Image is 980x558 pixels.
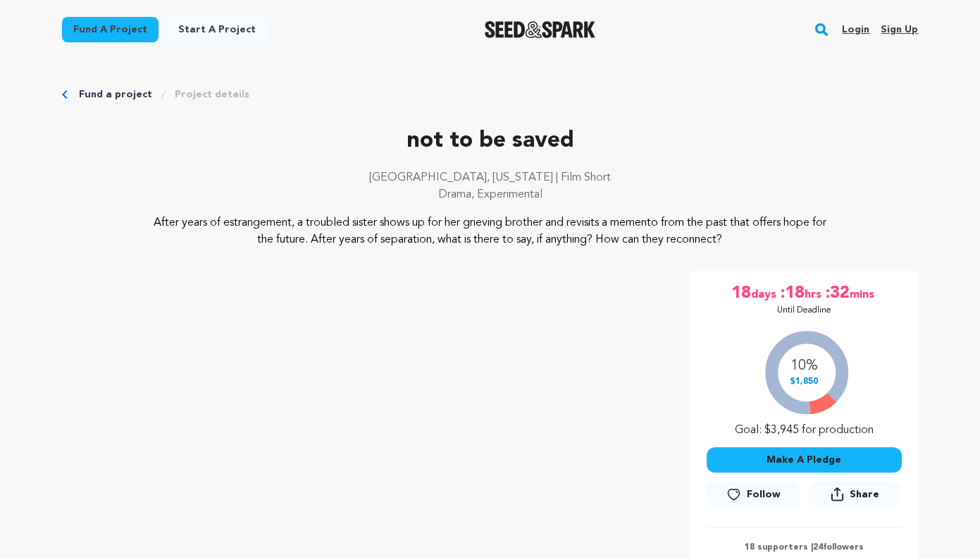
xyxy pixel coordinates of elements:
[805,282,824,305] span: hrs
[147,214,833,248] p: After years of estrangement, a troubled sister shows up for her grieving brother and revisits a m...
[62,186,919,203] p: Drama, Experimental
[777,305,831,316] p: Until Deadline
[824,282,850,305] span: :32
[62,17,159,42] a: Fund a project
[881,18,918,41] a: Sign up
[707,542,902,553] p: 18 supporters | followers
[485,21,595,38] a: Seed&Spark Homepage
[79,87,152,102] a: Fund a project
[731,282,751,305] span: 18
[808,481,901,507] button: Share
[751,282,779,305] span: days
[707,447,902,473] button: Make A Pledge
[850,487,879,502] span: Share
[813,543,823,552] span: 24
[62,124,919,158] p: not to be saved
[175,87,249,102] a: Project details
[707,482,800,507] a: Follow
[808,481,901,513] span: Share
[62,87,919,102] div: Breadcrumb
[850,282,877,305] span: mins
[485,21,595,38] img: Seed&Spark Logo Dark Mode
[62,169,919,186] p: [GEOGRAPHIC_DATA], [US_STATE] | Film Short
[747,487,781,502] span: Follow
[842,18,869,41] a: Login
[167,17,267,42] a: Start a project
[779,282,805,305] span: :18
